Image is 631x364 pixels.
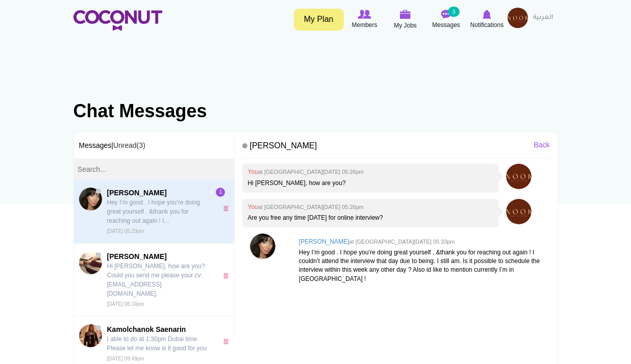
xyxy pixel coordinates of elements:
[74,180,235,244] a: sheetal sharma[PERSON_NAME] Hey I’m good . I hope you’re doing great yourself . &thank you for re...
[107,228,144,234] small: [DATE] 05:33pm
[73,101,558,121] h1: Chat Messages
[394,20,417,31] span: My Jobs
[258,169,364,175] small: at [GEOGRAPHIC_DATA][DATE] 05:26pm
[74,159,235,180] input: Search...
[74,244,235,317] a: Sebastian Munteanu[PERSON_NAME] Hi [PERSON_NAME], how are you? Could you send me please your cv: ...
[107,198,212,225] p: Hey I’m good . I hope you’re doing great yourself . &thank you for reaching out again ! I...
[294,9,344,31] a: My Plan
[107,324,212,334] span: Kamolchanok Saenarin
[432,20,460,30] span: Messages
[247,214,493,222] p: Are you free any time [DATE] for online interview?
[470,20,503,30] span: Notifications
[534,140,549,150] a: Back
[247,204,493,211] h4: You
[247,169,493,175] h4: You
[107,251,212,262] span: [PERSON_NAME]
[79,251,102,274] img: Sebastian Munteanu
[247,179,493,188] p: Hi [PERSON_NAME], how are you?
[528,8,558,28] a: العربية
[223,273,232,278] a: x
[242,137,549,159] h4: [PERSON_NAME]
[107,334,212,353] p: I able to do at 1:30pm Dubai time. Please let me know is it good for you
[107,188,212,198] span: [PERSON_NAME]
[107,262,212,298] p: Hi [PERSON_NAME], how are you? Could you send me please your cv: [EMAIL_ADDRESS][DOMAIN_NAME].
[107,356,144,361] small: [DATE] 09:49pm
[73,10,162,31] img: Home
[344,8,385,31] a: Browse Members Members
[467,8,508,31] a: Notifications Notifications
[107,301,144,307] small: [DATE] 06:24pm
[111,141,145,149] span: |
[441,10,451,19] img: Messages
[349,239,455,245] small: at [GEOGRAPHIC_DATA][DATE] 05:33pm
[351,20,377,30] span: Members
[385,8,426,32] a: My Jobs My Jobs
[79,324,102,347] img: Kamolchanok Saenarin
[299,248,545,283] p: Hey I’m good . I hope you’re doing great yourself . &thank you for reaching out again ! I couldn’...
[223,339,232,344] a: x
[448,7,459,17] small: 3
[223,205,232,211] a: x
[426,8,467,31] a: Messages Messages 3
[216,188,225,197] span: 1
[400,10,411,19] img: My Jobs
[299,239,545,245] h4: [PERSON_NAME]
[358,10,371,19] img: Browse Members
[258,204,364,210] small: at [GEOGRAPHIC_DATA][DATE] 05:26pm
[483,10,491,19] img: Notifications
[79,188,102,211] img: sheetal sharma
[74,132,235,159] h3: Messages
[113,141,145,149] a: Unread(3)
